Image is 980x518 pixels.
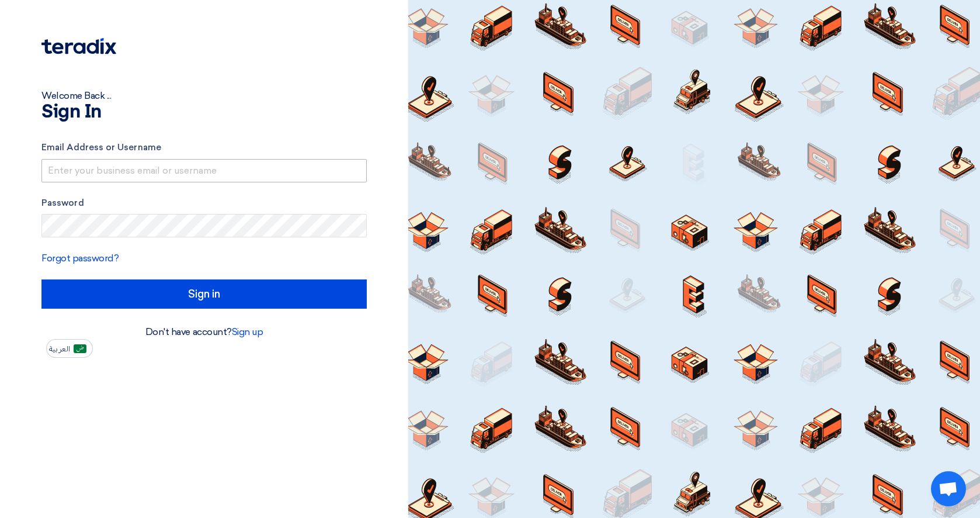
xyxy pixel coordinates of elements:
input: Enter your business email or username [41,159,367,182]
label: Email Address or Username [41,141,367,154]
a: Forgot password? [41,253,119,264]
input: Sign in [41,279,367,309]
h1: Sign In [41,103,367,122]
img: ar-AR.png [74,344,86,353]
div: Open chat [931,471,966,506]
span: العربية [49,345,70,353]
a: Sign up [232,326,263,337]
img: Teradix logo [41,38,116,54]
label: Password [41,196,367,210]
div: Welcome Back ... [41,89,367,103]
button: العربية [46,339,93,358]
div: Don't have account? [41,325,367,339]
